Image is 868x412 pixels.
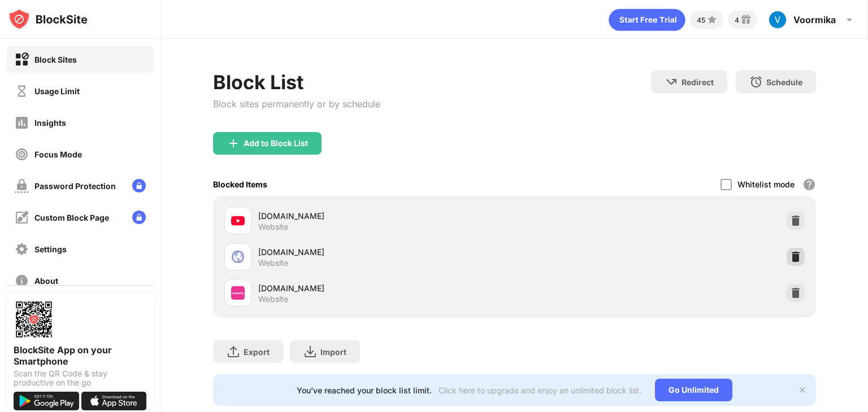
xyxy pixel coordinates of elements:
[320,347,346,357] div: Import
[705,13,719,27] img: points-small.svg
[34,244,67,254] div: Settings
[258,294,288,304] div: Website
[655,379,732,401] div: Go Unlimited
[213,71,380,94] div: Block List
[34,55,77,64] div: Block Sites
[15,52,29,67] img: block-on.svg
[793,14,836,25] div: Voormika
[14,344,147,367] div: BlockSite App on your Smartphone
[15,211,29,225] img: customize-block-page-off.svg
[14,299,54,340] img: options-page-qr-code.png
[15,274,29,288] img: about-off.svg
[34,181,116,191] div: Password Protection
[244,347,270,357] div: Export
[682,77,714,87] div: Redirect
[258,282,514,294] div: [DOMAIN_NAME]
[258,246,514,258] div: [DOMAIN_NAME]
[14,392,79,410] img: get-it-on-google-play.svg
[8,8,88,30] img: logo-blocksite.svg
[231,250,245,264] img: favicons
[244,139,308,148] div: Add to Block List
[34,118,66,128] div: Insights
[231,286,245,300] img: favicons
[735,16,739,24] div: 4
[769,11,787,29] img: ACg8ocIV_-AgJlE18MPmn10MjMxy_dyj7liItayQ3c35prlIU5vjdA=s96-c
[81,392,147,410] img: download-on-the-app-store.svg
[609,8,685,31] div: animation
[14,369,147,387] div: Scan the QR Code & stay productive on the go
[213,98,380,109] div: Block sites permanently or by schedule
[15,179,29,193] img: password-protection-off.svg
[213,179,267,189] div: Blocked Items
[34,213,109,222] div: Custom Block Page
[34,150,82,159] div: Focus Mode
[258,222,288,232] div: Website
[231,214,245,227] img: favicons
[34,86,80,96] div: Usage Limit
[15,242,29,256] img: settings-off.svg
[697,16,705,24] div: 45
[439,385,641,395] div: Click here to upgrade and enjoy an unlimited block list.
[258,210,514,222] div: [DOMAIN_NAME]
[766,77,802,87] div: Schedule
[132,179,146,192] img: lock-menu.svg
[34,276,58,286] div: About
[297,385,432,395] div: You’ve reached your block list limit.
[258,258,288,268] div: Website
[132,211,146,224] img: lock-menu.svg
[15,116,29,130] img: insights-off.svg
[737,179,795,189] div: Whitelist mode
[15,84,29,98] img: time-usage-off.svg
[15,147,29,161] img: focus-off.svg
[798,385,807,395] img: x-button.svg
[739,13,753,27] img: reward-small.svg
